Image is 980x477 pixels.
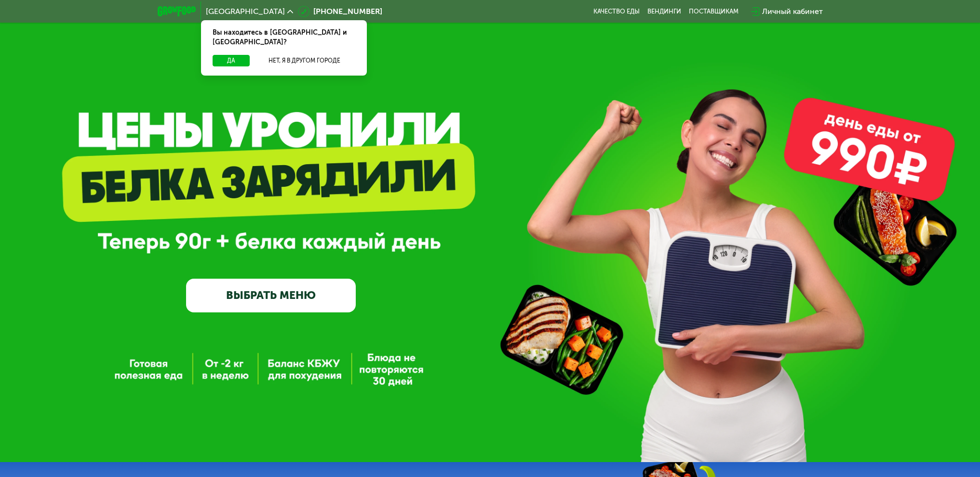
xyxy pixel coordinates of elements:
button: Да [213,55,250,66]
a: ВЫБРАТЬ МЕНЮ [186,279,356,313]
div: Личный кабинет [762,6,823,17]
a: [PHONE_NUMBER] [298,6,382,17]
div: поставщикам [689,8,738,15]
span: [GEOGRAPHIC_DATA] [206,8,285,15]
a: Качество еды [593,8,640,15]
button: Нет, я в другом городе [254,55,355,66]
a: Вендинги [647,8,681,15]
div: Вы находитесь в [GEOGRAPHIC_DATA] и [GEOGRAPHIC_DATA]? [201,20,367,55]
